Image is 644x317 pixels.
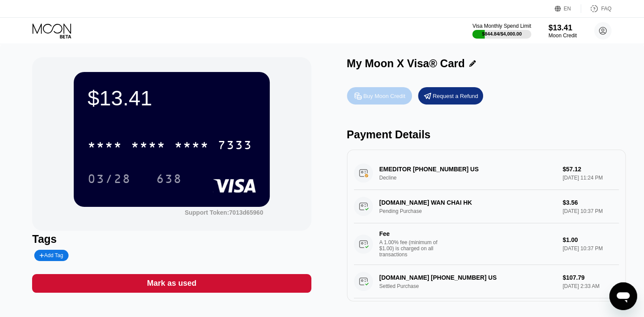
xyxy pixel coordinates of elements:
[39,252,63,258] div: Add Tag
[34,250,68,261] div: Add Tag
[581,4,611,13] div: FAQ
[150,168,189,190] div: 638
[347,128,626,141] div: Payment Details
[549,33,577,39] div: Moon Credit
[32,233,311,245] div: Tags
[562,245,618,252] div: [DATE] 10:37 PM
[549,23,577,33] div: $13.41
[472,23,531,39] div: Visa Monthly Spend Limit$844.84/$4,000.00
[347,87,412,105] div: Buy Moon Credit
[354,223,619,265] div: FeeA 1.00% fee (minimum of $1.00) is charged on all transactions$1.00[DATE] 10:37 PM
[472,23,531,29] div: Visa Monthly Spend Limit
[81,168,137,190] div: 03/28
[185,209,263,216] div: Support Token: 7013d65960
[418,87,483,105] div: Request a Refund
[185,209,263,216] div: Support Token:7013d65960
[379,239,445,258] div: A 1.00% fee (minimum of $1.00) is charged on all transactions
[218,139,252,153] div: 7333
[156,173,182,187] div: 638
[379,230,440,237] div: Fee
[363,92,405,100] div: Buy Moon Credit
[147,278,196,288] div: Mark as used
[601,6,611,12] div: FAQ
[88,173,131,187] div: 03/28
[88,86,256,110] div: $13.41
[482,31,522,36] div: $844.84 / $4,000.00
[549,23,577,39] div: $13.41Moon Credit
[609,282,637,310] iframe: Button to launch messaging window, conversation in progress
[562,236,618,243] div: $1.00
[564,6,571,12] div: EN
[347,57,465,70] div: My Moon X Visa® Card
[555,4,581,13] div: EN
[32,274,311,293] div: Mark as used
[433,92,478,100] div: Request a Refund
